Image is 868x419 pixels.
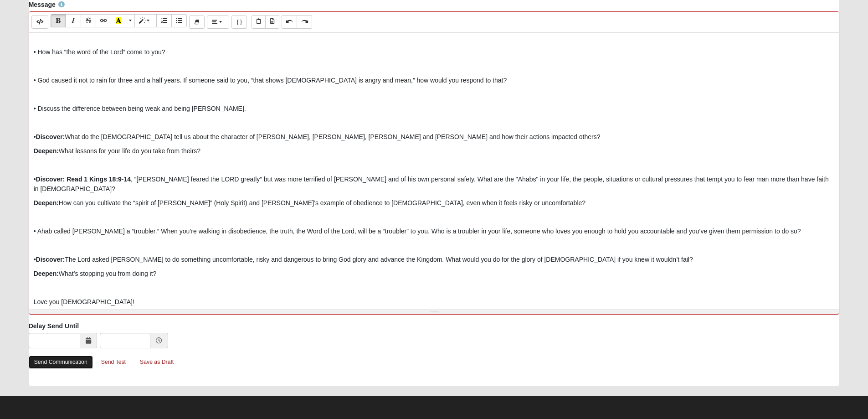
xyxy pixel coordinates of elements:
button: Code Editor [31,16,48,29]
p: • , “[PERSON_NAME] feared the LORD greatly” but was more terrified of [PERSON_NAME] and of his ow... [34,175,835,194]
p: • The Lord asked [PERSON_NAME] to do something uncomfortable, risky and dangerous to bring God gl... [34,255,835,264]
button: Remove Font Style (CTRL+\) [189,16,205,29]
p: • Discuss the difference between being weak and being [PERSON_NAME]. [34,104,835,114]
button: Recent Color [111,14,126,27]
p: • God caused it not to rain for three and a half years. If someone said to you, “that shows [DEMO... [34,76,835,85]
button: Merge Field [231,16,247,29]
button: Strikethrough (CTRL+SHIFT+S) [81,14,96,27]
p: • How has “the word of the Lord” come to you? [34,47,835,57]
b: Deepen: [34,199,59,207]
button: Ordered list (CTRL+SHIFT+NUM8) [156,14,172,27]
button: Paragraph [207,16,229,29]
b: Deepen: [34,147,59,155]
p: Love you [DEMOGRAPHIC_DATA]! [34,297,835,307]
b: Discover: [36,133,65,140]
button: Style [134,14,157,27]
button: More Color [126,14,135,27]
p: What’s stopping you from doing it? [34,269,835,279]
label: Delay Send Until [29,321,79,331]
button: Italic (CTRL+I) [66,14,81,27]
button: Link (CTRL+K) [96,14,111,27]
b: Deepen: [34,270,59,277]
button: Bold (CTRL+B) [51,14,66,27]
button: Redo (CTRL+Y) [297,15,312,28]
p: How can you cultivate the “spirit of [PERSON_NAME]” (Holy Spirit) and [PERSON_NAME]’s example of ... [34,198,835,208]
button: Paste Text [252,15,266,28]
b: Discover: Read 1 Kings 18:9-14 [36,176,131,183]
button: Paste from Word [265,15,279,28]
a: Send Test [95,355,132,369]
button: Undo (CTRL+Z) [282,15,297,28]
a: Save as Draft [134,355,180,369]
p: • Ahab called [PERSON_NAME] a “troubler.” When you’re walking in disobedience, the truth, the Wor... [34,227,835,236]
button: Unordered list (CTRL+SHIFT+NUM7) [171,14,187,27]
a: Send Communication [29,356,93,369]
p: • What do the [DEMOGRAPHIC_DATA] tell us about the character of [PERSON_NAME], [PERSON_NAME], [PE... [34,132,835,142]
p: What lessons for your life do you take from theirs? [34,146,835,156]
div: Resize [29,310,839,314]
b: Discover: [36,256,65,263]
